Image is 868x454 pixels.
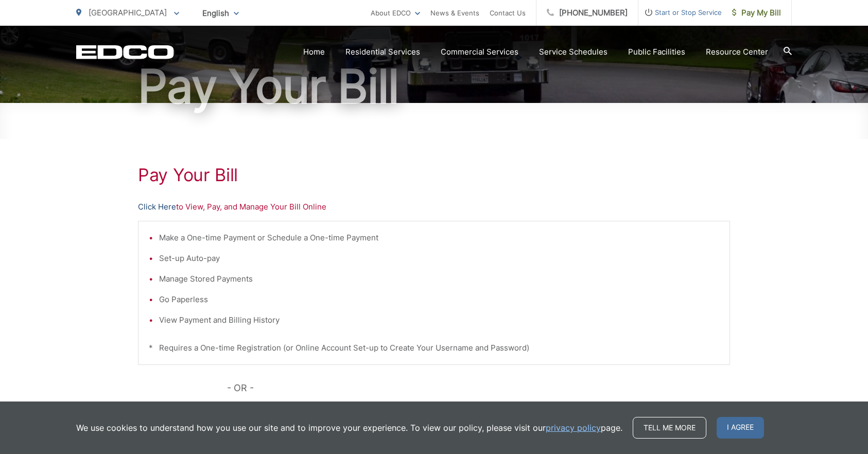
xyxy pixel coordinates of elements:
a: Contact Us [490,7,526,19]
li: Make a One-time Payment or Schedule a One-time Payment [159,232,719,244]
li: View Payment and Billing History [159,314,719,326]
p: * Requires a One-time Registration (or Online Account Set-up to Create Your Username and Password) [149,342,719,354]
a: Public Facilities [628,46,685,58]
a: News & Events [430,7,479,19]
a: privacy policy [546,422,601,434]
a: Residential Services [345,46,420,58]
p: We use cookies to understand how you use our site and to improve your experience. To view our pol... [76,422,622,434]
p: to View, Pay, and Manage Your Bill Online [138,201,730,213]
li: Manage Stored Payments [159,273,719,285]
a: Tell me more [633,417,706,439]
a: Resource Center [706,46,768,58]
h1: Pay Your Bill [76,61,792,112]
span: I agree [717,417,764,439]
span: Pay My Bill [732,7,781,19]
h1: Pay Your Bill [138,165,730,185]
a: Service Schedules [539,46,607,58]
p: - OR - [227,380,731,396]
a: Commercial Services [441,46,518,58]
a: Click Here [138,201,176,213]
span: [GEOGRAPHIC_DATA] [89,8,167,18]
a: Home [303,46,325,58]
a: About EDCO [371,7,420,19]
a: EDCD logo. Return to the homepage. [76,45,174,59]
span: English [195,4,247,22]
li: Set-up Auto-pay [159,252,719,265]
li: Go Paperless [159,293,719,306]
